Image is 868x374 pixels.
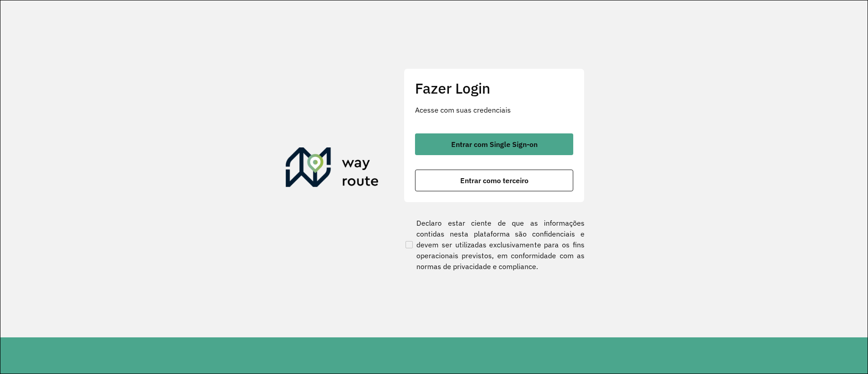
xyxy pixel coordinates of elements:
span: Entrar como terceiro [460,177,528,184]
h2: Fazer Login [415,80,573,97]
p: Acesse com suas credenciais [415,104,573,115]
button: button [415,133,573,155]
span: Entrar com Single Sign-on [451,141,538,148]
label: Declaro estar ciente de que as informações contidas nesta plataforma são confidenciais e devem se... [404,218,585,272]
button: button [415,170,573,191]
img: Roteirizador AmbevTech [286,147,379,191]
